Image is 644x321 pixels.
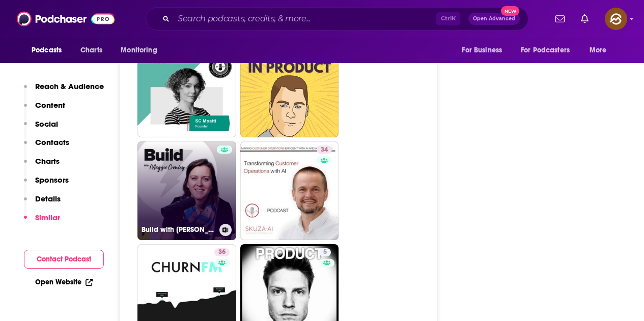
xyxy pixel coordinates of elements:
img: Podchaser - Follow, Share and Rate Podcasts [17,9,115,28]
a: Show notifications dropdown [577,10,593,27]
button: Contacts [24,137,69,156]
p: Content [35,100,65,110]
span: For Business [462,43,502,57]
span: 5 [323,247,327,257]
button: Show profile menu [605,8,627,30]
span: More [590,43,607,57]
h3: Build with [PERSON_NAME] [142,225,215,234]
p: Reach & Audience [35,81,104,91]
a: 51 [240,39,339,138]
button: open menu [114,41,170,60]
img: User Profile [605,8,627,30]
button: open menu [455,41,515,60]
a: 36 [214,248,230,256]
input: Search podcasts, credits, & more... [174,11,436,27]
div: Search podcasts, credits, & more... [146,7,528,31]
span: Ctrl K [436,12,460,25]
span: Charts [80,43,102,57]
a: Charts [74,41,108,60]
button: Similar [24,213,60,231]
button: Charts [24,156,60,175]
button: open menu [24,41,75,60]
button: Contact Podcast [24,250,104,269]
button: Content [24,100,65,119]
p: Similar [35,213,60,222]
button: Sponsors [24,175,69,194]
button: Open AdvancedNew [468,13,520,25]
span: Logged in as hey85204 [605,8,627,30]
a: 34 [317,145,332,154]
p: Social [35,119,58,129]
span: New [501,6,519,16]
span: 34 [321,145,328,155]
a: Open Website [35,278,93,286]
button: open menu [514,41,584,60]
span: Monitoring [121,43,157,57]
a: 5 [319,248,331,256]
a: 34 [240,141,339,240]
span: 36 [218,247,226,257]
a: Show notifications dropdown [551,10,569,27]
span: For Podcasters [521,43,570,57]
p: Charts [35,156,60,166]
p: Contacts [35,137,69,147]
span: Podcasts [32,43,62,57]
p: Sponsors [35,175,69,185]
p: Details [35,194,61,203]
button: open menu [582,41,620,60]
button: Reach & Audience [24,81,104,100]
button: Social [24,119,58,138]
button: Details [24,194,61,213]
a: Build with [PERSON_NAME] [137,141,236,240]
a: 57 [137,39,236,138]
span: Open Advanced [473,16,515,21]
